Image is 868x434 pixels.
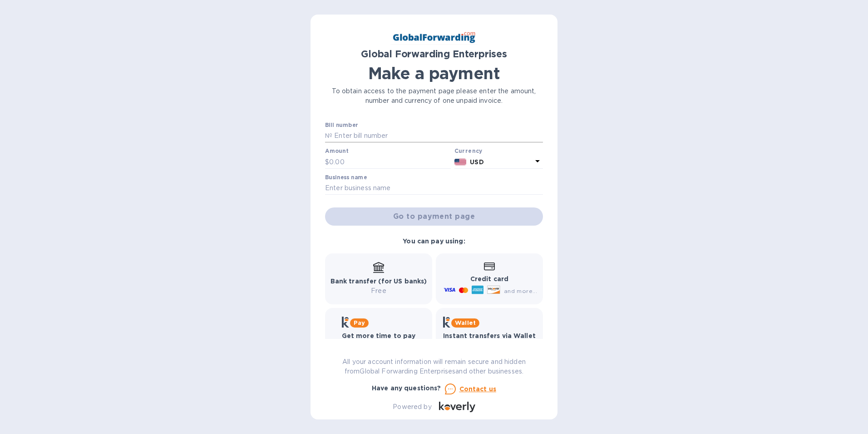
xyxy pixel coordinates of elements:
[332,129,543,143] input: Enter bill number
[470,275,508,283] b: Credit card
[361,48,507,60] b: Global Forwarding Enterprises
[325,122,358,128] label: Bill number
[325,175,367,180] label: Business name
[455,319,476,326] b: Wallet
[325,131,332,141] p: №
[325,182,543,195] input: Enter business name
[325,86,543,106] p: To obtain access to the payment page please enter the amount, number and currency of one unpaid i...
[329,155,451,169] input: 0.00
[372,384,441,392] b: Have any questions?
[330,278,427,285] b: Bank transfer (for US banks)
[325,157,329,167] p: $
[454,159,467,165] img: USD
[325,64,543,83] h1: Make a payment
[443,332,536,339] b: Instant transfers via Wallet
[325,149,348,154] label: Amount
[504,288,537,294] span: and more...
[403,237,465,245] b: You can pay using:
[342,332,416,339] b: Get more time to pay
[470,158,483,166] b: USD
[330,286,427,296] p: Free
[393,402,431,412] p: Powered by
[459,385,497,393] u: Contact us
[454,147,483,154] b: Currency
[325,357,543,376] p: All your account information will remain secure and hidden from Global Forwarding Enterprises and...
[354,319,365,326] b: Pay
